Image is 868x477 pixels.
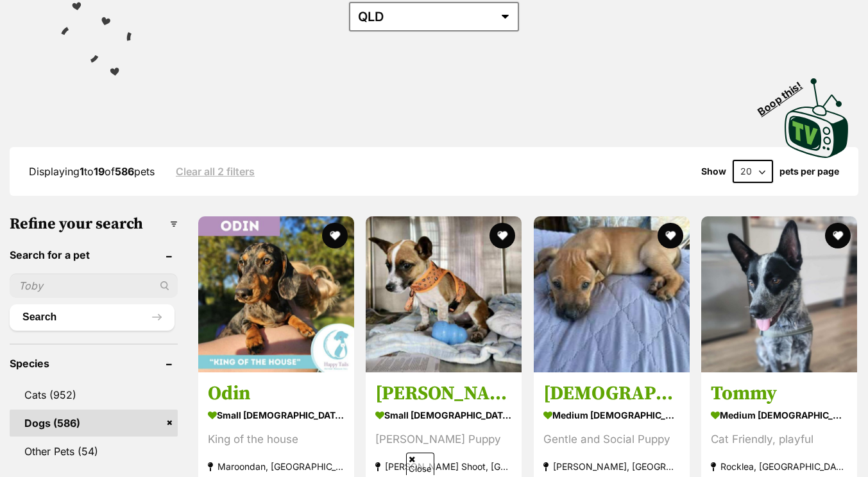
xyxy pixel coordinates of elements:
[543,381,680,406] h3: [DEMOGRAPHIC_DATA]
[198,216,354,372] img: Odin - Dachshund Dog
[10,358,178,369] header: Species
[543,431,680,448] div: Gentle and Social Puppy
[375,406,512,424] strong: small [DEMOGRAPHIC_DATA] Dog
[115,165,134,178] strong: 586
[711,406,847,424] strong: medium [DEMOGRAPHIC_DATA] Dog
[657,223,683,248] button: favourite
[80,165,84,178] strong: 1
[711,458,847,475] strong: Rocklea, [GEOGRAPHIC_DATA]
[711,431,847,448] div: Cat Friendly, playful
[785,78,849,158] img: PetRescue TV logo
[94,165,105,178] strong: 19
[10,410,178,437] a: Dogs (586)
[375,458,512,475] strong: [PERSON_NAME] Shoot, [GEOGRAPHIC_DATA]
[208,458,345,475] strong: Maroondan, [GEOGRAPHIC_DATA]
[366,216,522,372] img: Joey - Jack Russell Terrier Dog
[406,453,434,475] span: Close
[10,249,178,261] header: Search for a pet
[375,381,512,406] h3: [PERSON_NAME]
[701,216,857,372] img: Tommy - Australian Cattle Dog
[785,67,849,160] a: Boop this!
[779,166,839,177] label: pets per page
[176,166,255,177] a: Clear all 2 filters
[489,223,515,248] button: favourite
[825,223,851,248] button: favourite
[208,381,345,406] h3: Odin
[10,215,178,233] h3: Refine your search
[321,223,347,248] button: favourite
[29,165,155,178] span: Displaying to of pets
[10,304,174,330] button: Search
[543,458,680,475] strong: [PERSON_NAME], [GEOGRAPHIC_DATA]
[208,406,345,424] strong: small [DEMOGRAPHIC_DATA] Dog
[10,381,178,408] a: Cats (952)
[534,216,690,372] img: Bodhi - Staffordshire Bull Terrier Dog
[543,406,680,424] strong: medium [DEMOGRAPHIC_DATA] Dog
[10,273,178,298] input: Toby
[701,166,726,177] span: Show
[375,431,512,448] div: [PERSON_NAME] Puppy
[711,381,847,406] h3: Tommy
[10,438,178,465] a: Other Pets (54)
[756,71,815,117] span: Boop this!
[208,431,345,448] div: King of the house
